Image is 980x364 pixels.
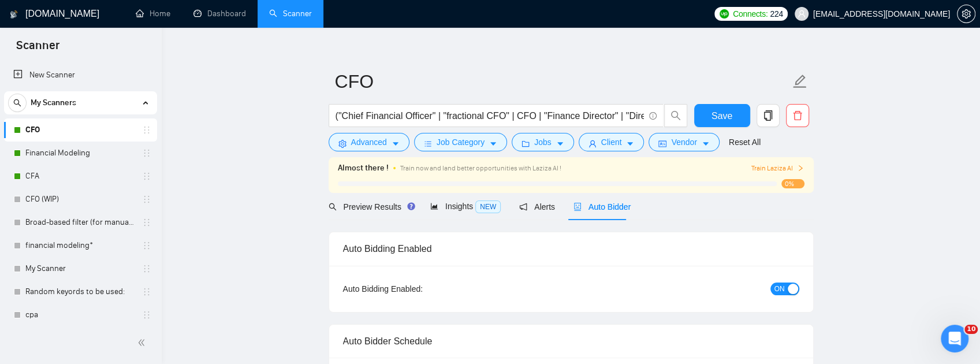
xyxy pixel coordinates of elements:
iframe: Intercom live chat [941,325,968,352]
a: New Scanner [13,64,148,87]
a: Reset All [729,136,761,148]
button: idcardVendorcaret-down [649,133,719,151]
span: 224 [770,8,782,20]
span: edit [792,74,807,89]
div: Auto Bidder Schedule [343,325,799,358]
button: setting [957,5,975,23]
button: userClientcaret-down [579,133,644,151]
span: right [797,165,804,172]
span: 10 [964,325,978,334]
a: dashboardDashboard [193,9,246,18]
span: notification [519,203,527,211]
li: My Scanners [4,91,157,350]
input: Search Freelance Jobs... [336,109,644,123]
span: search [329,203,337,211]
a: Financial Modeling [25,142,135,165]
a: Random keyords to be used: [25,280,135,303]
span: Insights [430,202,501,211]
a: setting [957,9,975,18]
a: financial modeling* [25,234,135,257]
span: idcard [658,139,666,148]
span: double-left [137,337,149,348]
span: Client [601,136,622,148]
span: ON [774,283,785,295]
span: caret-down [556,139,564,148]
img: upwork-logo.png [720,9,729,18]
span: holder [142,148,151,158]
a: My Scanner [25,257,135,280]
span: holder [142,264,151,273]
button: Train Laziza AI [751,163,804,174]
button: search [8,94,27,112]
span: 0% [781,179,804,188]
span: setting [338,139,346,148]
span: delete [787,110,808,121]
span: caret-down [489,139,497,148]
span: Alerts [519,202,555,211]
span: bars [424,139,432,148]
span: folder [521,139,530,148]
a: CFO (WIP) [25,188,135,211]
span: holder [142,310,151,320]
span: caret-down [702,139,710,148]
span: NEW [475,200,501,213]
a: cpa [25,303,135,326]
span: Connects: [733,8,767,20]
button: Save [694,104,750,127]
input: Scanner name... [335,67,790,96]
span: Job Category [437,136,485,148]
span: area-chart [430,202,438,210]
span: holder [142,195,151,204]
a: CFA [25,165,135,188]
a: homeHome [136,9,170,18]
span: Scanner [7,37,69,61]
button: folderJobscaret-down [512,133,574,151]
span: search [9,99,26,107]
span: Train now and land better opportunities with Laziza AI ! [400,164,561,172]
div: Auto Bidding Enabled: [343,283,495,295]
span: My Scanners [31,91,76,114]
span: Preview Results [329,202,412,211]
span: setting [957,9,975,18]
span: copy [757,110,779,121]
button: copy [757,104,780,127]
span: caret-down [626,139,634,148]
span: holder [142,287,151,296]
span: search [665,110,687,121]
span: robot [573,203,582,211]
button: search [664,104,687,127]
span: user [588,139,597,148]
span: holder [142,218,151,227]
button: delete [786,104,809,127]
img: logo [10,5,18,24]
span: user [798,10,806,18]
span: holder [142,241,151,250]
span: info-circle [649,112,657,120]
div: Tooltip anchor [406,201,416,211]
span: Advanced [351,136,387,148]
button: settingAdvancedcaret-down [329,133,409,151]
a: searchScanner [269,9,312,18]
span: Save [711,109,732,123]
div: Auto Bidding Enabled [343,232,799,265]
span: Vendor [671,136,696,148]
span: Auto Bidder [573,202,631,211]
span: Jobs [534,136,552,148]
span: holder [142,172,151,181]
span: holder [142,125,151,135]
span: Almost there ! [338,162,389,174]
button: barsJob Categorycaret-down [414,133,507,151]
a: Broad-based filter (for manual applications) [25,211,135,234]
li: New Scanner [4,64,157,87]
span: caret-down [392,139,400,148]
a: CFO [25,118,135,142]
